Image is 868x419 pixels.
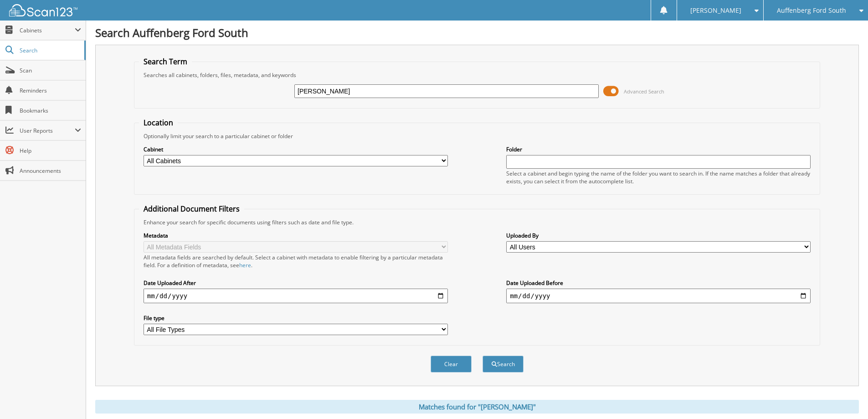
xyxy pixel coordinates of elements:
[139,132,815,140] div: Optionally limit your search to a particular cabinet or folder
[20,26,75,34] span: Cabinets
[95,25,859,40] h1: Search Auffenberg Ford South
[139,118,178,128] legend: Location
[20,87,81,94] span: Reminders
[144,145,448,153] label: Cabinet
[20,147,81,155] span: Help
[95,400,859,414] div: Matches found for "[PERSON_NAME]"
[506,289,811,303] input: end
[239,261,251,269] a: here
[777,8,846,13] span: Auffenberg Ford South
[624,88,664,95] span: Advanced Search
[506,232,811,239] label: Uploaded By
[144,279,448,287] label: Date Uploaded After
[144,314,448,322] label: File type
[690,8,741,13] span: [PERSON_NAME]
[20,127,75,134] span: User Reports
[20,47,80,54] span: Search
[431,356,472,372] button: Clear
[144,232,448,239] label: Metadata
[20,67,81,74] span: Scan
[139,57,192,67] legend: Search Term
[144,253,448,269] div: All metadata fields are searched by default. Select a cabinet with metadata to enable filtering b...
[139,204,244,214] legend: Additional Document Filters
[20,107,81,114] span: Bookmarks
[139,71,815,79] div: Searches all cabinets, folders, files, metadata, and keywords
[483,356,524,372] button: Search
[9,4,77,16] img: scan123-logo-white.svg
[506,170,811,185] div: Select a cabinet and begin typing the name of the folder you want to search in. If the name match...
[20,167,81,175] span: Announcements
[506,279,811,287] label: Date Uploaded Before
[139,218,815,226] div: Enhance your search for specific documents using filters such as date and file type.
[506,145,811,153] label: Folder
[144,289,448,303] input: start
